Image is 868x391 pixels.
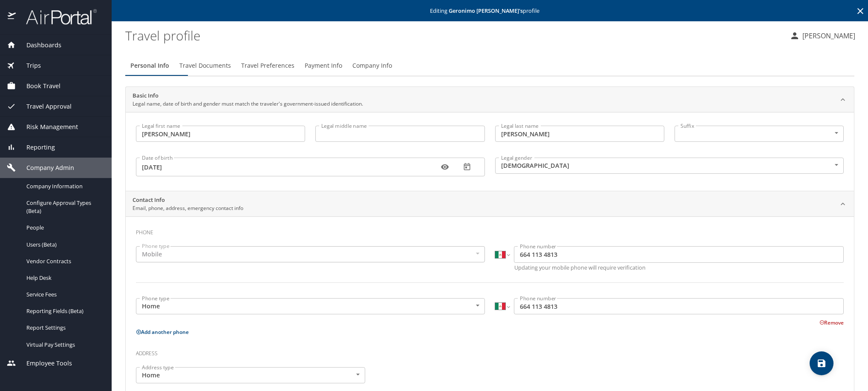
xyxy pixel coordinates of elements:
[26,182,101,190] span: Company Information
[126,87,854,112] div: Basic InfoLegal name, date of birth and gender must match the traveler's government-issued identi...
[810,351,833,375] button: save
[16,143,55,152] span: Reporting
[125,22,783,49] h1: Travel profile
[17,9,97,25] img: airportal-logo.png
[305,60,342,71] span: Payment Info
[136,298,485,314] div: Home
[16,81,61,91] span: Book Travel
[26,341,101,349] span: Virtual Pay Settings
[133,196,243,204] h2: Contact Info
[786,28,859,43] button: [PERSON_NAME]
[26,324,101,332] span: Report Settings
[16,61,41,70] span: Trips
[133,100,363,108] p: Legal name, date of birth and gender must match the traveler's government-issued identification.
[26,257,101,265] span: Vendor Contracts
[26,307,101,315] span: Reporting Fields (Beta)
[136,246,485,262] div: Mobile
[16,163,74,172] span: Company Admin
[26,224,101,232] span: People
[514,265,844,270] p: Updating your mobile phone will require verification
[800,31,855,41] p: [PERSON_NAME]
[126,112,854,191] div: Basic InfoLegal name, date of birth and gender must match the traveler's government-issued identi...
[136,223,844,238] h3: Phone
[16,40,61,50] span: Dashboards
[126,191,854,217] div: Contact InfoEmail, phone, address, emergency contact info
[16,102,72,111] span: Travel Approval
[130,60,169,71] span: Personal Info
[26,241,101,249] span: Users (Beta)
[26,274,101,282] span: Help Desk
[114,8,865,14] p: Editing profile
[352,60,392,71] span: Company Info
[8,9,17,25] img: icon-airportal.png
[26,199,101,215] span: Configure Approval Types (Beta)
[133,204,243,212] p: Email, phone, address, emergency contact info
[26,290,101,299] span: Service Fees
[142,159,435,175] input: MM/DD/YYYY
[16,359,72,368] span: Employee Tools
[16,122,78,132] span: Risk Management
[179,60,231,71] span: Travel Documents
[133,92,363,100] h2: Basic Info
[136,367,365,383] div: Home
[125,55,854,76] div: Profile
[449,7,523,14] strong: Geronimo [PERSON_NAME] 's
[241,60,294,71] span: Travel Preferences
[675,126,844,142] div: ​
[136,328,189,336] button: Add another phone
[819,319,844,326] button: Remove
[136,344,844,359] h3: Address
[495,158,844,174] div: [DEMOGRAPHIC_DATA]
